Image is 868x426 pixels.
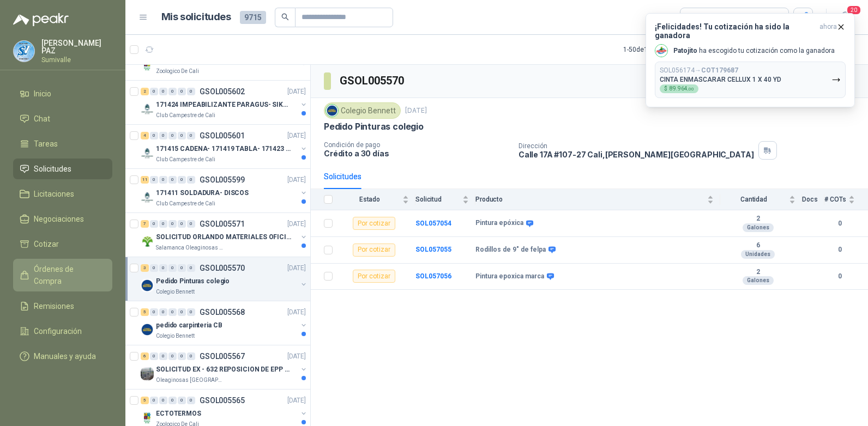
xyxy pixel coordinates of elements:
span: Manuales y ayuda [34,350,96,362]
p: SOL056174 → [660,66,738,75]
th: Cantidad [720,189,802,210]
p: [DATE] [287,263,306,273]
div: 0 [178,132,186,139]
div: 0 [159,220,167,228]
div: $ [660,84,698,93]
img: Company Logo [141,411,154,424]
div: 0 [168,397,177,404]
div: 0 [168,176,177,184]
img: Company Logo [141,235,154,248]
p: SOLICITUD ORLANDO MATERIALES OFICINA - CALI [156,232,292,242]
p: [DATE] [405,106,427,116]
a: 11 0 0 0 0 0 GSOL005599[DATE] Company Logo171411 SOLDADURA- DISCOSClub Campestre de Cali [141,173,308,208]
div: 0 [178,308,186,316]
div: 0 [150,308,158,316]
div: 0 [159,397,167,404]
div: 0 [168,264,177,272]
a: Licitaciones [13,184,112,204]
img: Company Logo [141,191,154,204]
p: GSOL005567 [200,352,245,360]
div: 0 [150,220,158,228]
b: 0 [824,218,855,229]
div: 0 [187,132,195,139]
span: 20 [846,5,861,15]
span: # COTs [824,196,846,203]
p: GSOL005602 [200,88,245,95]
div: 11 [141,176,149,184]
a: Tareas [13,133,112,154]
div: Por cotizar [353,270,395,283]
p: [DATE] [287,131,306,141]
div: Colegio Bennett [324,102,401,119]
div: 0 [187,88,195,95]
img: Company Logo [141,323,154,336]
div: 0 [159,88,167,95]
div: 0 [187,397,195,404]
span: Inicio [34,88,51,100]
p: GSOL005599 [200,176,245,184]
h3: ¡Felicidades! Tu cotización ha sido la ganadora [655,22,815,40]
p: GSOL005568 [200,308,245,316]
a: 4 0 0 0 0 0 GSOL005601[DATE] Company Logo171415 CADENA- 171419 TABLA- 171423 VARILLAClub Campestr... [141,129,308,164]
p: Pedido Pinturas colegio [156,276,230,287]
p: ECTOTERMOS [156,409,201,419]
b: 6 [720,241,795,250]
span: Órdenes de Compra [34,263,102,287]
p: Club Campestre de Cali [156,199,215,208]
div: Por cotizar [353,244,395,257]
p: GSOL005570 [200,264,245,272]
p: Colegio Bennett [156,332,195,340]
p: Salamanca Oleaginosas SAS [156,244,225,252]
div: 0 [150,176,158,184]
a: Manuales y ayuda [13,346,112,367]
img: Company Logo [655,45,667,57]
div: 2 [141,88,149,95]
p: Colegio Bennett [156,288,195,296]
div: 0 [168,220,177,228]
div: Solicitudes [324,171,361,182]
p: Club Campestre de Cali [156,155,215,164]
a: Inicio [13,83,112,104]
div: 0 [159,352,167,360]
div: 0 [150,352,158,360]
p: GSOL005565 [200,397,245,404]
div: 0 [187,264,195,272]
p: Oleaginosas [GEOGRAPHIC_DATA][PERSON_NAME] [156,376,225,385]
div: Galones [743,223,774,232]
p: CINTA ENMASCARAR CELLUX 1 X 40 YD [660,76,781,83]
div: 5 [141,397,149,404]
span: Solicitudes [34,163,71,175]
a: Chat [13,108,112,129]
a: SOL057054 [415,220,451,227]
p: Crédito a 30 días [324,149,510,158]
div: 0 [168,352,177,360]
span: ,00 [688,87,694,92]
p: 171411 SOLDADURA- DISCOS [156,188,249,198]
p: Calle 17A #107-27 Cali , [PERSON_NAME][GEOGRAPHIC_DATA] [519,150,754,159]
b: Pintura epoxica marca [475,272,544,281]
div: 0 [168,88,177,95]
p: [DATE] [287,219,306,229]
p: Condición de pago [324,141,510,149]
a: 3 0 0 0 0 0 GSOL005570[DATE] Company LogoPedido Pinturas colegioColegio Bennett [141,261,308,296]
div: Por cotizar [353,217,395,230]
b: SOL057056 [415,272,451,280]
p: 171415 CADENA- 171419 TABLA- 171423 VARILLA [156,144,292,154]
div: 7 [141,220,149,228]
div: 0 [159,132,167,139]
div: 0 [187,308,195,316]
p: [DATE] [287,87,306,97]
img: Company Logo [141,147,154,160]
p: SOLICITUD EX - 632 REPOSICION DE EPP #2 [156,364,292,375]
div: 3 [141,264,149,272]
a: 6 0 0 0 0 0 GSOL005567[DATE] Company LogoSOLICITUD EX - 632 REPOSICION DE EPP #2Oleaginosas [GEOG... [141,350,308,385]
p: GSOL005571 [200,220,245,228]
button: ¡Felicidades! Tu cotización ha sido la ganadoraahora Company LogoPatojito ha escogido tu cotizaci... [646,13,855,107]
p: pedido carpinteria CB [156,320,222,331]
div: Unidades [741,250,775,259]
img: Company Logo [141,279,154,292]
div: 0 [150,397,158,404]
p: [DATE] [287,351,306,362]
div: Por cotizar [687,11,750,23]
